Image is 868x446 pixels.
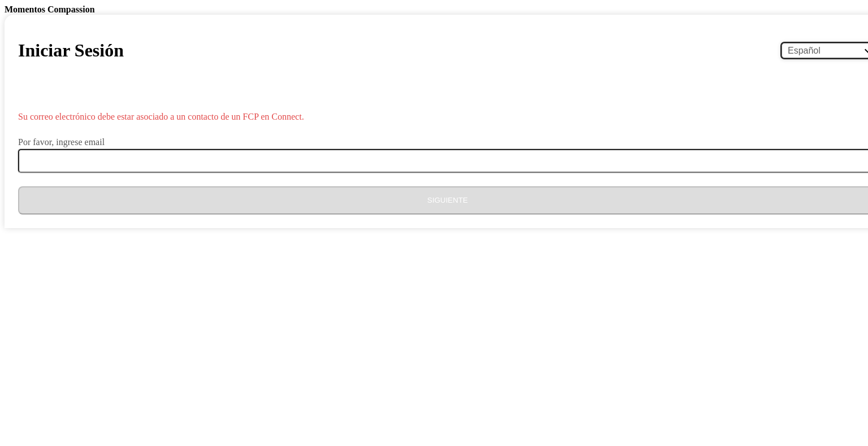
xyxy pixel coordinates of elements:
[18,138,105,147] label: Por favor, ingrese email
[18,40,124,61] h1: Iniciar Sesión
[5,5,95,14] b: Momentos Compassion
